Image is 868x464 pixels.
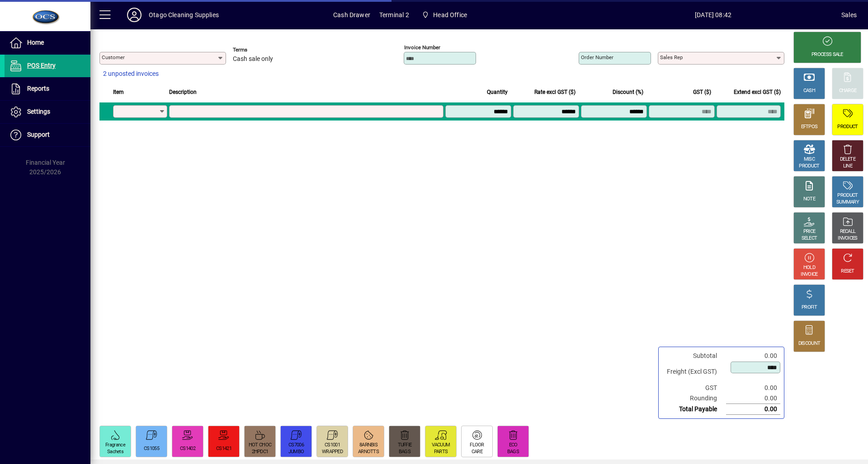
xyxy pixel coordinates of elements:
[322,449,343,455] div: WRAPPED
[839,88,857,94] div: CHARGE
[841,8,857,22] div: Sales
[216,445,231,452] div: CS1421
[288,449,304,455] div: JUMBO
[585,8,841,22] span: [DATE] 08:42
[837,192,858,199] div: PRODUCT
[5,78,90,100] a: Reports
[841,268,854,275] div: RESET
[662,351,726,361] td: Subtotal
[102,54,125,60] mat-label: Customer
[359,442,377,449] div: 8ARNBIS
[843,163,852,170] div: LINE
[27,108,50,115] span: Settings
[27,62,56,69] span: POS Entry
[838,235,857,242] div: INVOICES
[233,47,287,53] span: Terms
[5,32,90,54] a: Home
[472,449,482,455] div: CARE
[107,449,123,455] div: Sachets
[358,449,379,455] div: ARNOTTS
[113,87,124,97] span: Item
[726,383,780,393] td: 0.00
[802,235,817,242] div: SELECT
[169,87,197,97] span: Description
[804,156,815,163] div: MISC
[801,271,817,278] div: INVOICE
[399,449,410,455] div: BAGS
[840,156,855,163] div: DELETE
[27,131,50,138] span: Support
[434,449,448,455] div: PARTS
[288,442,304,449] div: CS7006
[803,196,815,203] div: NOTE
[325,442,340,449] div: CS1001
[379,8,409,22] span: Terminal 2
[149,8,219,22] div: Otago Cleaning Supplies
[799,163,819,170] div: PRODUCT
[798,340,820,347] div: DISCOUNT
[840,228,856,235] div: RECALL
[470,442,484,449] div: FLOOR
[662,393,726,404] td: Rounding
[837,124,858,130] div: PRODUCT
[144,445,159,452] div: CS1055
[726,351,780,361] td: 0.00
[432,442,450,449] div: VACUUM
[662,383,726,393] td: GST
[252,449,269,455] div: 2HPDC1
[233,56,273,63] span: Cash sale only
[726,404,780,415] td: 0.00
[662,404,726,415] td: Total Payable
[487,87,508,97] span: Quantity
[803,228,816,235] div: PRICE
[99,66,162,82] button: 2 unposted invoices
[836,199,859,206] div: SUMMARY
[433,8,467,22] span: Head Office
[660,54,683,60] mat-label: Sales rep
[120,7,149,23] button: Profile
[398,442,412,449] div: TUFFIE
[27,39,44,46] span: Home
[333,8,370,22] span: Cash Drawer
[613,87,643,97] span: Discount (%)
[404,44,440,51] mat-label: Invoice number
[726,393,780,404] td: 0.00
[803,264,815,271] div: HOLD
[534,87,576,97] span: Rate excl GST ($)
[418,7,471,23] span: Head Office
[27,85,49,92] span: Reports
[103,69,159,79] span: 2 unposted invoices
[507,449,519,455] div: BAGS
[249,442,271,449] div: HOT CHOC
[509,442,518,449] div: ECO
[803,88,815,94] div: CASH
[180,445,195,452] div: CS1402
[811,51,843,58] div: PROCESS SALE
[5,124,90,146] a: Support
[105,442,125,449] div: Fragrance
[693,87,711,97] span: GST ($)
[5,101,90,123] a: Settings
[802,304,817,311] div: PROFIT
[581,54,613,60] mat-label: Order number
[734,87,781,97] span: Extend excl GST ($)
[662,361,726,383] td: Freight (Excl GST)
[801,124,818,130] div: EFTPOS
